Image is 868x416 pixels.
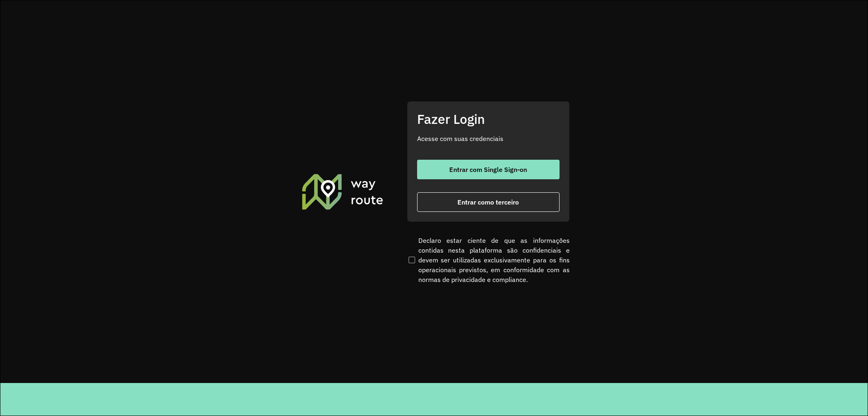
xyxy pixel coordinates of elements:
p: Acesse com suas credenciais [417,134,560,143]
label: Declaro estar ciente de que as informações contidas nesta plataforma são confidenciais e devem se... [407,236,570,284]
button: button [417,192,560,212]
button: button [417,160,560,179]
img: Roteirizador AmbevTech [301,173,385,210]
span: Entrar como terceiro [457,199,519,205]
span: Entrar com Single Sign-on [449,166,527,173]
h2: Fazer Login [417,111,560,127]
